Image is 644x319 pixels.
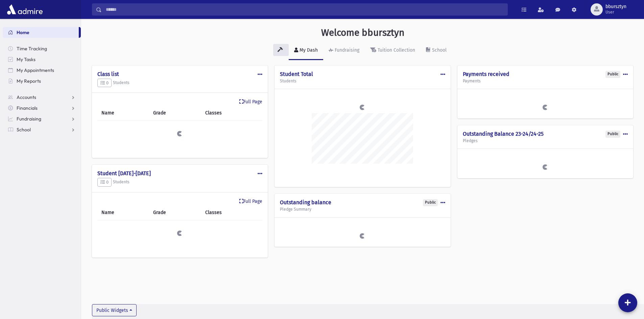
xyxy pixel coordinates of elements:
[3,65,81,76] a: My Appointments
[605,9,626,15] span: User
[289,41,323,60] a: My Dash
[431,47,447,53] div: School
[421,41,452,60] a: School
[3,103,81,113] a: Financials
[280,199,445,206] h4: Outstanding balance
[3,113,81,124] a: Fundraising
[239,198,262,205] a: Full Page
[463,131,628,137] h4: Outstanding Balance 23-24/24-25
[17,127,31,133] span: School
[376,47,415,53] div: Tuition Collection
[97,105,149,121] th: Name
[3,43,81,54] a: Time Tracking
[201,105,262,121] th: Classes
[323,41,365,60] a: Fundraising
[280,79,445,83] h5: Students
[3,124,81,135] a: School
[17,46,47,52] span: Time Tracking
[17,78,41,84] span: My Reports
[280,207,445,212] h5: Pledge Summary
[149,105,201,121] th: Grade
[17,29,29,35] span: Home
[321,27,404,38] h3: Welcome bbursztyn
[239,98,262,105] a: Full Page
[280,71,445,77] h4: Student Total
[3,27,79,38] a: Home
[605,71,620,78] div: Public
[3,92,81,103] a: Accounts
[17,94,36,100] span: Accounts
[17,116,41,122] span: Fundraising
[97,178,262,187] h5: Students
[97,71,262,77] h4: Class list
[605,4,626,9] span: bbursztyn
[201,205,262,220] th: Classes
[97,170,262,177] h4: Student [DATE]-[DATE]
[3,76,81,86] a: My Reports
[97,178,112,187] button: 0
[149,205,201,220] th: Grade
[17,67,54,73] span: My Appointments
[97,79,262,87] h5: Students
[92,304,137,316] button: Public Widgets
[17,56,35,62] span: My Tasks
[3,54,81,65] a: My Tasks
[605,131,620,138] div: Public
[97,205,149,220] th: Name
[97,79,112,87] button: 0
[100,80,109,85] span: 0
[102,3,507,16] input: Search
[5,3,44,16] img: AdmirePro
[298,47,318,53] div: My Dash
[365,41,421,60] a: Tuition Collection
[333,47,359,53] div: Fundraising
[17,105,38,111] span: Financials
[463,71,628,77] h4: Payments received
[100,180,109,185] span: 0
[423,199,438,206] div: Public
[463,138,628,143] h5: Pledges
[463,79,628,83] h5: Payments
